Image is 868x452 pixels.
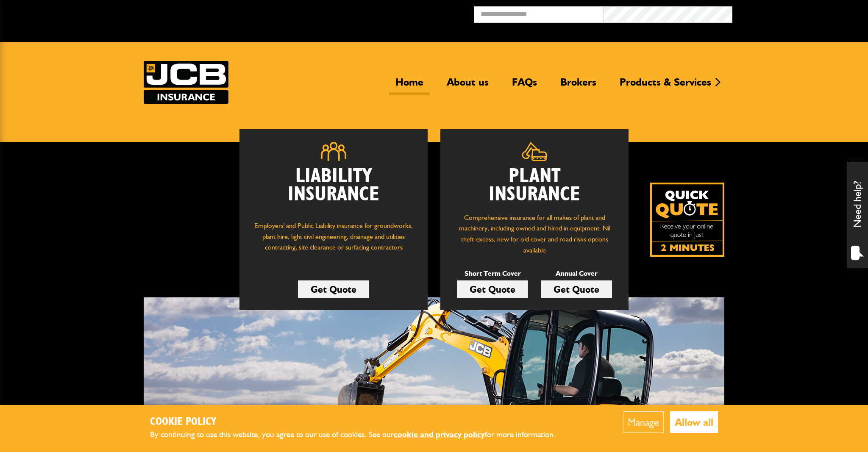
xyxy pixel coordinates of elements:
[389,76,430,95] a: Home
[440,76,495,95] a: About us
[252,167,415,212] h2: Liability Insurance
[650,183,724,257] a: Get your insurance quote isn just 2-minutes
[453,167,616,204] h2: Plant Insurance
[554,76,603,95] a: Brokers
[541,268,612,279] p: Annual Cover
[847,162,868,268] div: Need help?
[298,280,369,298] a: Get Quote
[453,212,616,255] p: Comprehensive insurance for all makes of plant and machinery, including owned and hired in equipm...
[623,411,664,433] button: Manage
[506,76,543,95] a: FAQs
[670,411,718,433] button: Allow all
[732,6,862,19] button: Broker Login
[252,220,415,261] p: Employers' and Public Liability insurance for groundworks, plant hire, light civil engineering, d...
[457,280,528,298] a: Get Quote
[144,61,228,104] a: JCB Insurance Services
[144,61,228,104] img: JCB Insurance Services logo
[150,428,570,441] p: By continuing to use this website, you agree to our use of cookies. See our for more information.
[394,430,485,439] a: cookie and privacy policy
[650,183,724,257] img: Quick Quote
[541,280,612,298] a: Get Quote
[150,416,570,429] h2: Cookie Policy
[613,76,718,95] a: Products & Services
[457,268,528,279] p: Short Term Cover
